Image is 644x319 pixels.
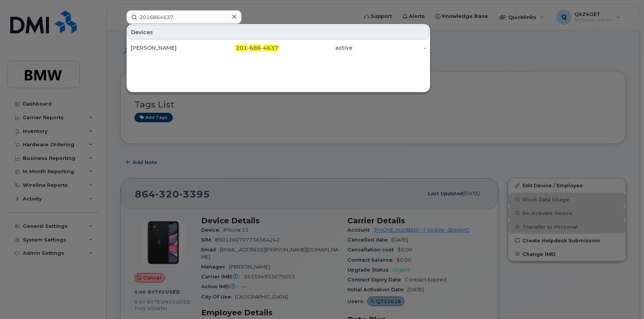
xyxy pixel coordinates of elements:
[611,286,638,313] iframe: Messenger Launcher
[263,44,278,51] span: 4637
[205,44,279,52] div: - -
[278,44,352,52] div: active
[352,44,426,52] div: -
[128,25,429,39] div: Devices
[131,44,205,52] div: [PERSON_NAME]
[236,44,247,51] span: 201
[249,44,261,51] span: 686
[128,41,429,55] a: [PERSON_NAME]201-686-4637active-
